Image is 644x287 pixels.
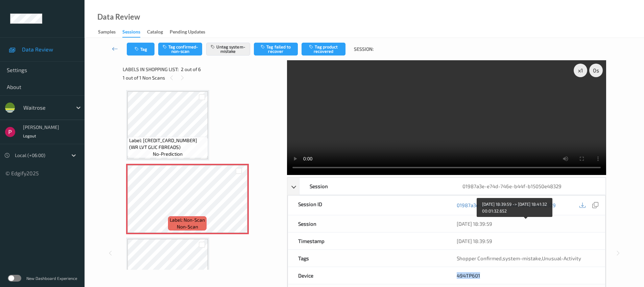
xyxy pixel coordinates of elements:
div: Session01987a3e-e74d-746e-b44f-b15050e48329 [287,177,606,195]
span: Label: Non-Scan [170,217,205,223]
a: 494TP601 [457,272,480,279]
div: Samples [98,28,116,37]
a: 01987a3e-e74d-746e-b44f-b15050e48329 [457,202,556,208]
a: Sessions [122,27,147,38]
span: 2 out of 6 [181,66,201,73]
a: Pending Updates [170,27,212,37]
div: Timestamp [288,233,447,249]
button: Tag confirmed-non-scan [158,43,202,56]
button: Tag [127,43,154,56]
button: Tag product recovered [302,43,345,56]
span: Session: [354,46,374,52]
div: Data Review [97,14,140,20]
div: x 1 [574,64,587,77]
span: system-mistake [503,255,541,261]
div: Device [288,267,447,284]
span: Label: [CREDIT_CARD_NUMBER] (WR LVT GLIC FBREADS) [129,137,206,151]
div: Tags [288,250,447,267]
span: no-prediction [153,151,183,157]
div: Sessions [122,28,140,38]
span: , , [457,255,581,261]
a: Samples [98,27,122,37]
a: Catalog [147,27,170,37]
span: non-scan [177,223,198,230]
span: Shopper Confirmed [457,255,502,261]
div: 0 s [589,64,603,77]
div: [DATE] 18:39:59 [457,220,595,227]
div: [DATE] 18:39:59 [457,238,595,244]
div: Session [288,215,447,232]
button: Untag system-mistake [206,43,250,56]
div: Session [300,178,452,195]
span: Unusual-Activity [542,255,581,261]
div: 01987a3e-e74d-746e-b44f-b15050e48329 [452,178,605,195]
span: Labels in shopping list: [123,66,178,73]
button: Tag failed to recover [254,43,298,56]
div: Catalog [147,28,163,37]
div: Session ID [288,196,447,215]
div: Pending Updates [170,28,205,37]
div: 1 out of 1 Non Scans [123,73,282,82]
